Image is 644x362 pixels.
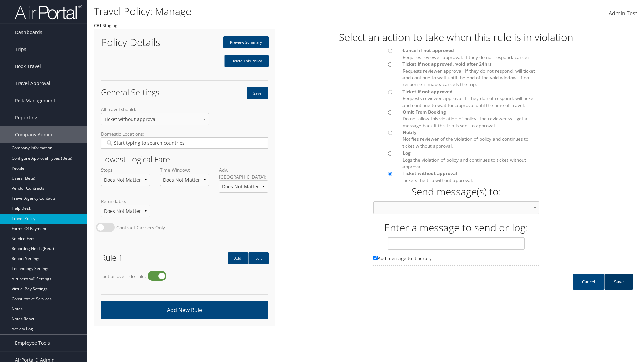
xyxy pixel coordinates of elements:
img: airportal-logo.png [15,4,82,20]
h2: Lowest Logical Fare [101,155,268,163]
label: Requests reviewer approval. If they do not respond, will ticket and continue to wait until the en... [402,61,539,88]
label: Stops: [101,167,150,191]
span: Omit From Booking [402,109,446,115]
h1: Send message(s) to: [373,185,539,199]
span: Employee Tools [15,335,50,351]
select: All travel should: [101,113,209,125]
span: Cancel if not approved [402,47,454,53]
span: Book Travel [15,58,41,75]
a: Edit [248,252,269,264]
span: Rule 1 [101,252,123,263]
select: Stops: [101,174,150,186]
a: Save [604,274,633,290]
label: Notifies reviewer of the violation of policy and continues to ticket without approval. [402,129,539,149]
small: CBT Staging [94,22,117,28]
label: Domestic Locations: [101,131,268,154]
a: Add New Rule [101,301,268,319]
span: Travel Approval [15,75,50,92]
span: Ticket without approval [402,170,457,176]
label: Logs the violation of policy and continues to ticket without approval. [402,149,539,170]
label: Requests reviewer approval. If they do not respond, will ticket and continue to wait for approval... [402,88,539,109]
span: Reporting [15,109,37,126]
span: Ticket if not approved, void after 24hrs [402,61,492,67]
h1: Travel Policy: Manage [94,4,456,18]
label: Tickets the trip without approval. [402,170,539,184]
h1: Enter a message to send or log: [275,221,637,235]
input: Domestic Locations: [105,140,263,146]
label: Adv. [GEOGRAPHIC_DATA]: [219,167,268,198]
span: Trips [15,41,26,58]
label: Do not allow this violation of policy. The reviewer will get a message back if this trip is sent ... [402,109,539,129]
a: Add [228,252,248,264]
select: Adv. [GEOGRAPHIC_DATA]: [219,180,268,193]
span: Admin Test [609,10,637,17]
label: Set as override rule: [103,273,146,280]
button: Save [247,87,268,99]
label: Please leave this blank if you are unsure. [373,255,539,266]
a: Admin Test [609,3,637,24]
span: Company Admin [15,126,52,143]
label: Time Window: [160,167,209,191]
h2: General Settings [101,88,179,96]
span: Risk Management [15,92,55,109]
label: Contract Carriers Only [116,224,165,231]
h1: Policy Details [101,37,179,47]
span: Log [402,149,411,156]
label: All travel should: [101,106,209,130]
label: Refundable: [101,198,150,223]
h1: Select an action to take when this rule is in violation [275,30,637,44]
span: Ticket if not approved [402,88,453,95]
span: Dashboards [15,24,42,41]
a: Preview Summary [223,36,269,48]
a: Delete This Policy [224,55,269,67]
span: Notify [402,129,417,135]
select: Refundable: [101,205,150,217]
select: Warning: Invalid argument supplied for foreach() in /var/www/[DOMAIN_NAME][URL] on line 20 [373,201,539,214]
a: Cancel [573,274,604,290]
select: Time Window: [160,174,209,186]
label: Requires reviewer approval. If they do not respond, cancels. [402,47,539,61]
input: Please leave this blank if you are unsure. Add message to Itinerary [373,256,378,260]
